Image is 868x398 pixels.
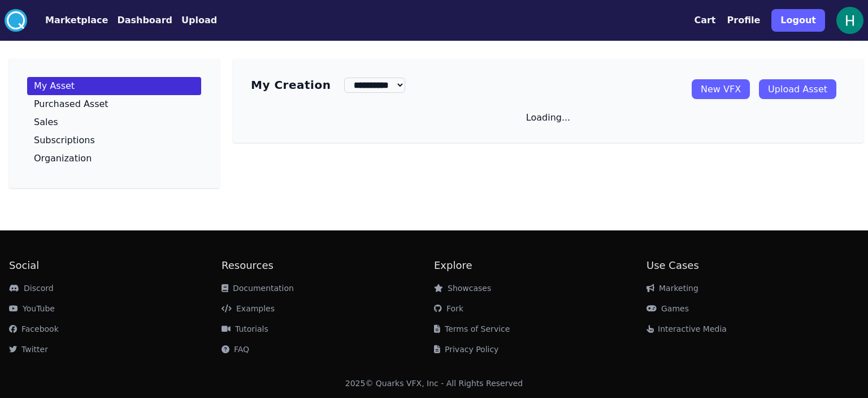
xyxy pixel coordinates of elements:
a: YouTube [9,304,55,313]
a: Purchased Asset [27,95,201,113]
a: Examples [222,304,275,313]
p: Purchased Asset [34,100,108,109]
p: Subscriptions [34,136,95,145]
a: Dashboard [108,14,172,27]
h2: Resources [222,258,434,273]
button: Upload [181,14,217,27]
a: Discord [9,284,54,293]
a: Showcases [434,284,491,293]
a: Privacy Policy [434,345,498,354]
img: profile [836,7,863,34]
h2: Explore [434,258,646,273]
a: Sales [27,113,201,131]
a: Documentation [222,284,294,293]
a: Marketing [646,284,698,293]
a: Organization [27,149,201,168]
a: Terms of Service [434,324,510,333]
button: Dashboard [117,14,172,27]
a: Facebook [9,324,59,333]
p: Sales [34,118,58,127]
a: FAQ [222,345,249,354]
a: Fork [434,304,463,313]
a: Marketplace [27,14,108,27]
a: Logout [771,5,825,36]
a: Interactive Media [646,324,727,333]
h3: My Creation [251,77,331,93]
button: Profile [727,14,761,27]
h2: Social [9,258,222,273]
p: Loading... [526,111,570,125]
p: My Asset [34,82,75,91]
a: Upload [172,14,217,27]
a: My Asset [27,77,201,95]
a: Subscriptions [27,131,201,149]
h2: Use Cases [646,258,859,273]
a: Upload Asset [759,79,836,99]
p: Organization [34,154,92,163]
a: Tutorials [222,324,268,333]
div: 2025 © Quarks VFX, Inc - All Rights Reserved [345,378,523,389]
button: Cart [694,14,715,27]
button: Logout [771,9,825,32]
a: New VFX [692,79,750,99]
button: Marketplace [45,14,108,27]
a: Games [646,304,689,313]
a: Twitter [9,345,48,354]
